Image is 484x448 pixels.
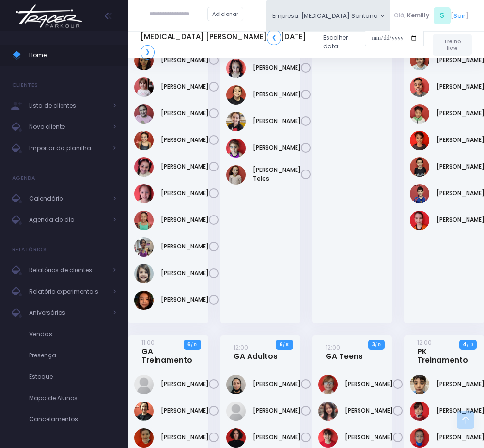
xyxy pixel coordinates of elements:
[134,291,154,310] img: Sofia Rodrigues Gonçalves
[141,339,155,347] small: 11:00
[161,295,209,304] a: [PERSON_NAME]
[161,380,209,388] a: [PERSON_NAME]
[29,307,107,319] span: Aniversários
[226,112,246,131] img: Lívia Fontoura Machado Liberal
[29,349,116,362] span: Presença
[234,343,278,361] a: 12:00GA Adultos
[29,214,107,226] span: Agenda do dia
[326,343,340,352] small: 12:00
[29,192,107,205] span: Calendário
[326,343,363,361] a: 12:00GA Teens
[134,402,154,421] img: Evelyn Melazzo Bolzan
[29,328,116,340] span: Vendas
[318,375,338,394] img: AMANDA OLINDA SILVESTRE DE PAIVA
[280,341,283,348] strong: 6
[12,169,36,188] h4: Agenda
[29,413,116,426] span: Cancelamentos
[410,428,429,448] img: Gustavo Yuto Ueno Andrade
[253,433,301,442] a: [PERSON_NAME]
[253,143,301,152] a: [PERSON_NAME]
[134,131,154,150] img: Isabella Yamaguchi
[226,402,246,421] img: Camila de Sousa Alves
[141,45,155,60] a: ❯
[226,428,246,448] img: Lays Pacheco
[207,7,243,21] a: Adicionar
[161,162,209,171] a: [PERSON_NAME]
[226,85,246,105] img: Laís de Moraes Salgado
[161,242,209,251] a: [PERSON_NAME]
[253,380,301,388] a: [PERSON_NAME]
[410,184,429,203] img: Rafael Fernandes de Oliveira
[318,428,338,448] img: Anna Helena Roque Silva
[161,82,209,91] a: [PERSON_NAME]
[463,341,467,348] strong: 4
[234,343,248,352] small: 12:00
[345,433,393,442] a: [PERSON_NAME]
[394,11,406,20] span: Olá,
[433,34,472,56] a: Treino livre
[226,375,246,394] img: Amanda Henrique
[417,338,468,365] a: 12:00PK Treinamento
[134,157,154,177] img: Isadora Soares de Sousa Santos
[29,285,107,298] span: Relatório experimentais
[253,63,301,72] a: [PERSON_NAME]
[453,11,466,20] a: Sair
[29,99,107,112] span: Lista de clientes
[12,240,47,260] h4: Relatórios
[161,406,209,415] a: [PERSON_NAME]
[253,117,301,125] a: [PERSON_NAME]
[390,6,472,26] div: [ ]
[161,189,209,198] a: [PERSON_NAME]
[134,184,154,203] img: Julia Figueiredo
[467,342,473,348] small: / 10
[434,7,451,24] span: S
[29,49,116,62] span: Home
[134,428,154,448] img: Giovana Simões
[29,371,116,383] span: Estoque
[226,139,246,158] img: MILENA GERLIN DOS SANTOS
[410,211,429,230] img: Ricardo Carvalho
[29,264,107,277] span: Relatórios de clientes
[134,264,154,283] img: Maria Vitória R Vieira
[226,165,246,185] img: Maya Froeder Teles
[134,104,154,124] img: Isabella Silva Manari
[253,406,301,415] a: [PERSON_NAME]
[410,104,429,124] img: Felipe Soares Gomes Rodrigues
[191,342,197,348] small: / 12
[29,392,116,404] span: Mapa de Alunos
[417,339,432,347] small: 12:00
[375,342,381,348] small: / 12
[410,157,429,177] img: Miguel Ferreira Gama
[134,211,154,230] img: Larissa Yamaguchi
[410,131,429,150] img: Maria Luísa Pazeti
[161,269,209,278] a: [PERSON_NAME]
[187,341,191,348] strong: 6
[161,433,209,442] a: [PERSON_NAME]
[318,402,338,421] img: Alice Fernandes de Oliveira Mendes
[134,375,154,394] img: Carolina hamze beydoun del pino
[372,341,375,348] strong: 3
[161,109,209,118] a: [PERSON_NAME]
[12,76,38,95] h4: Clientes
[141,338,192,365] a: 11:00GA Treinamento
[29,121,107,133] span: Novo cliente
[141,27,424,62] div: Escolher data:
[161,216,209,224] a: [PERSON_NAME]
[253,166,301,183] a: [PERSON_NAME] Teles
[134,237,154,257] img: Lorena Arcanjo Parreira
[161,136,209,144] a: [PERSON_NAME]
[267,30,281,45] a: ❮
[410,402,429,421] img: Frederico Piai Giovaninni
[410,77,429,97] img: Felipe Ribeiro Pallares Chores
[134,77,154,97] img: Isabella Dominici Andrade
[407,11,429,20] span: Kemilly
[283,342,289,348] small: / 10
[141,30,316,59] h5: [MEDICAL_DATA] [PERSON_NAME] [DATE]
[345,406,393,415] a: [PERSON_NAME]
[253,90,301,99] a: [PERSON_NAME]
[410,375,429,394] img: Arthur Castro
[226,59,246,78] img: Giovanna Almeida Lima
[29,142,107,154] span: Importar da planilha
[345,380,393,388] a: [PERSON_NAME]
